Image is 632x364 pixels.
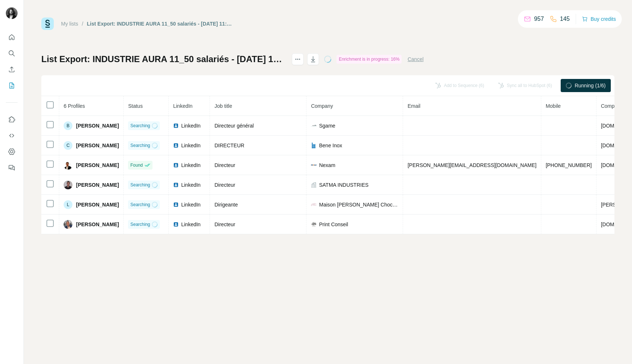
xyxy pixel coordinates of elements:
[41,53,285,65] h1: List Export: INDUSTRIE AURA 11_50 salariés - [DATE] 11:41
[311,202,317,208] img: company-logo
[76,181,119,189] span: [PERSON_NAME]
[319,201,398,208] span: Maison [PERSON_NAME] Chocolatier - Pâtissier
[319,142,342,149] span: Bene Inox
[64,103,85,109] span: 6 Profiles
[560,15,570,23] p: 145
[181,221,200,228] span: LinkedIn
[214,182,235,188] span: Directeur
[76,162,119,169] span: [PERSON_NAME]
[181,181,200,189] span: LinkedIn
[6,7,18,19] img: Avatar
[319,162,335,169] span: Nexam
[546,103,561,109] span: Mobile
[6,145,18,158] button: Dashboard
[130,122,150,129] span: Searching
[173,182,179,188] img: LinkedIn logo
[214,103,232,109] span: Job title
[64,121,72,130] div: B
[6,79,18,92] button: My lists
[130,162,143,168] span: Found
[311,123,317,129] img: company-logo
[311,143,317,148] img: company-logo
[407,162,536,168] span: [PERSON_NAME][EMAIL_ADDRESS][DOMAIN_NAME]
[311,222,317,227] img: company-logo
[61,21,78,27] a: My lists
[6,63,18,76] button: Enrich CSV
[173,162,179,168] img: LinkedIn logo
[6,113,18,126] button: Use Surfe on LinkedIn
[214,202,238,208] span: Dirigeante
[76,221,119,228] span: [PERSON_NAME]
[64,200,72,209] div: L
[214,143,244,148] span: DIRECTEUR
[6,47,18,60] button: Search
[130,182,150,188] span: Searching
[214,123,253,129] span: Directeur général
[64,161,72,170] img: Avatar
[319,181,368,189] span: SATMA INDUSTRIES
[128,103,143,109] span: Status
[181,162,200,169] span: LinkedIn
[6,129,18,142] button: Use Surfe API
[64,141,72,150] div: C
[64,181,72,189] img: Avatar
[64,220,72,229] img: Avatar
[311,103,333,109] span: Company
[319,221,348,228] span: Print Conseil
[407,56,424,63] button: Cancel
[173,103,192,109] span: LinkedIn
[534,15,544,23] p: 957
[181,122,200,129] span: LinkedIn
[214,162,235,168] span: Directeur
[82,20,83,27] li: /
[181,201,200,208] span: LinkedIn
[76,201,119,208] span: [PERSON_NAME]
[336,55,402,64] div: Enrichment is in progress: 16%
[76,122,119,129] span: [PERSON_NAME]
[575,82,606,89] span: Running (1/6)
[76,142,119,149] span: [PERSON_NAME]
[292,53,304,65] button: actions
[319,122,335,129] span: Sgame
[582,14,616,24] button: Buy credits
[6,31,18,44] button: Quick start
[130,142,150,149] span: Searching
[181,142,200,149] span: LinkedIn
[130,201,150,208] span: Searching
[214,221,235,227] span: Directeur
[6,161,18,174] button: Feedback
[546,162,592,168] span: [PHONE_NUMBER]
[130,221,150,228] span: Searching
[407,103,420,109] span: Email
[173,202,179,208] img: LinkedIn logo
[173,221,179,227] img: LinkedIn logo
[87,20,232,27] div: List Export: INDUSTRIE AURA 11_50 salariés - [DATE] 11:41
[311,162,317,168] img: company-logo
[173,143,179,148] img: LinkedIn logo
[41,18,54,30] img: Surfe Logo
[173,123,179,129] img: LinkedIn logo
